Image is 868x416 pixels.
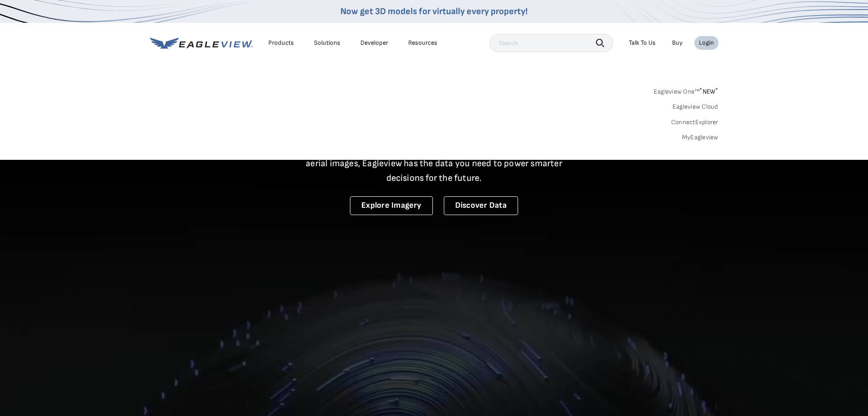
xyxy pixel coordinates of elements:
[682,133,719,142] a: MyEagleview
[340,6,528,17] a: Now get 3D models for virtually every property!
[314,39,340,47] div: Solutions
[350,196,433,215] a: Explore Imagery
[295,142,574,185] p: A new era starts here. Built on more than 3.5 billion high-resolution aerial images, Eagleview ha...
[671,118,719,126] a: ConnectExplorer
[360,39,388,47] a: Developer
[444,196,518,215] a: Discover Data
[268,39,294,47] div: Products
[654,85,719,95] a: Eagleview One™*NEW*
[672,39,683,47] a: Buy
[629,39,656,47] div: Talk To Us
[699,88,718,95] span: NEW
[673,103,719,111] a: Eagleview Cloud
[699,39,714,47] div: Login
[489,34,613,52] input: Search
[408,39,437,47] div: Resources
